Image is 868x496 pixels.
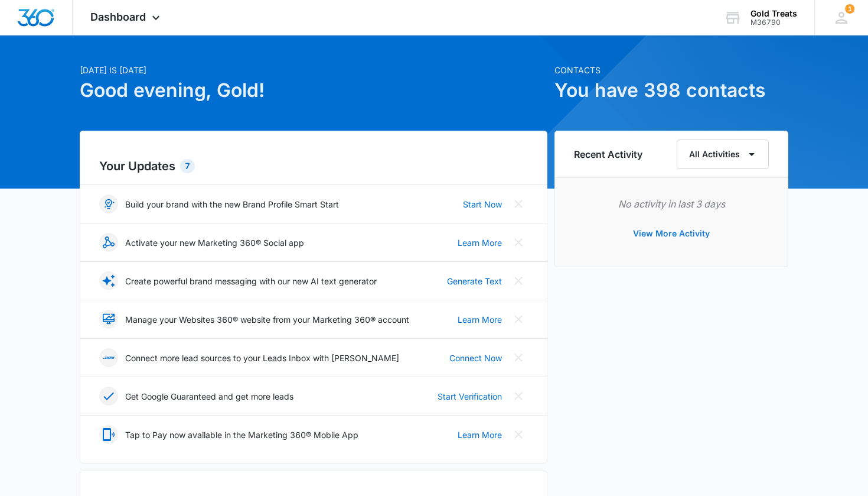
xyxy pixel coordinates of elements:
h2: Your Updates [99,157,528,175]
a: Connect Now [449,352,502,364]
p: Get Google Guaranteed and get more leads [125,390,293,403]
div: 7 [180,159,195,173]
button: All Activities [677,140,769,169]
div: notifications count [845,4,854,14]
p: Activate your new Marketing 360® Social app [125,236,304,249]
button: Close [509,348,528,367]
span: 1 [845,4,854,14]
p: Connect more lead sources to your Leads Inbox with [PERSON_NAME] [125,352,399,364]
p: Build your brand with the new Brand Profile Smart Start [125,198,339,210]
button: Close [509,271,528,290]
button: Close [509,425,528,444]
p: [DATE] is [DATE] [80,64,547,76]
a: Generate Text [447,275,502,287]
button: Close [509,387,528,406]
h6: Recent Activity [574,147,642,161]
p: Contacts [554,64,788,76]
div: account name [750,9,797,18]
button: Close [509,233,528,252]
p: No activity in last 3 days [574,197,769,211]
a: Learn More [458,313,502,326]
button: View More Activity [621,219,722,248]
button: Close [509,310,528,329]
a: Start Verification [438,390,502,403]
h1: Good evening, Gold! [80,76,547,105]
a: Learn More [458,236,502,249]
div: account id [750,18,797,27]
h1: You have 398 contacts [554,76,788,105]
a: Start Now [463,198,502,210]
button: Close [509,194,528,213]
a: Learn More [458,429,502,441]
p: Manage your Websites 360® website from your Marketing 360® account [125,313,409,326]
span: Dashboard [90,11,146,23]
p: Create powerful brand messaging with our new AI text generator [125,275,377,287]
p: Tap to Pay now available in the Marketing 360® Mobile App [125,429,358,441]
